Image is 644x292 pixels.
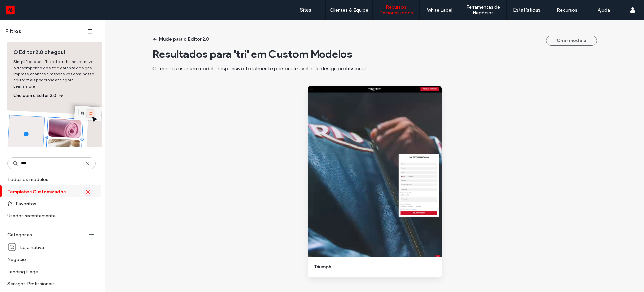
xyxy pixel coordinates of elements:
span: Filtros [5,28,21,35]
label: Recursos Personalizados [373,4,419,16]
label: Todos os modelos [7,173,94,185]
label: Estatísticas [513,7,541,13]
label: Loja nativa [20,241,90,253]
label: Clientes & Equipe [330,7,368,13]
label: Favoritos [16,198,90,209]
label: Landing Page [7,265,90,277]
label: Ferramentas de Negócios [460,4,506,16]
button: Mude para o Editor 2.0 [147,34,215,45]
label: Templates Customizados [7,185,85,197]
span: Simplifique seu fluxo de trabalho, otimize o desempenho do site e garanta designs impressionantes... [13,59,95,90]
label: White Label [427,7,452,13]
label: Sites [300,7,311,13]
span: O Editor 2.0 chegou! [13,49,95,56]
img: i_cart_boxed [7,242,17,252]
span: Resultados para 'tri' em Custom Modelos [152,47,352,60]
a: Learn more [13,83,35,90]
button: Criar modelo [546,36,597,46]
label: Categorias [7,228,89,241]
label: Usados recentemente [7,210,90,221]
label: Serviços Profissionais [7,278,90,289]
span: Comece a usar um modelo responsivo totalmente personalizável e de design profissional. [152,65,367,72]
label: Ajuda [598,7,610,13]
label: Recursos [557,7,577,13]
span: Crie com o Editor 2.0 [13,92,95,99]
label: Negócio [7,253,90,265]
